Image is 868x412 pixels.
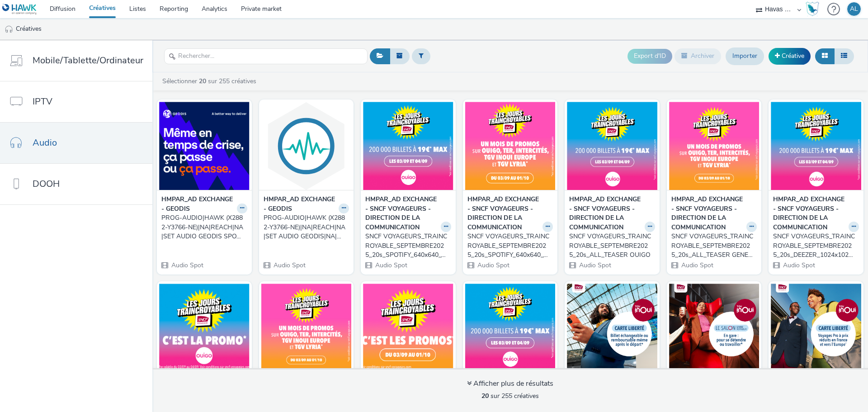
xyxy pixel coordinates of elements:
[569,195,642,232] strong: HMPAR_AD EXCHANGE - SNCF VOYAGEURS - DIRECTION DE LA COMMUNICATION
[771,102,861,190] img: SNCF VOYAGEURS_TRAINCROYABLE_SEPTEMBRE2025_20s_DEEZER_1024x1024_TEASER OUIGO visual
[264,213,346,241] div: PROG-AUDIO|HAWK (X2882-Y3766-NE)|NA|REACH|NA|SET AUDIO GEODIS|NA|AUDIO|1X1|NA|CPM (IMPRESSIONS)|F...
[161,77,260,85] a: Sélectionner sur 255 créatives
[481,392,489,400] strong: 20
[363,102,453,190] img: SNCF VOYAGEURS_TRAINCROYABLE_SEPTEMBRE2025_20s_SPOTIFY_640x640_TEASER OUIGO visual
[33,95,52,108] span: IPTV
[771,284,861,372] img: TGVINOUI_TEMPSFORTPRO_SEPTEMBRE2025_30s_SPOTIFY_640x1640_CARTE LIB BILLET visual
[567,284,657,372] img: TGVINOUI_TEMPSFORTPRO_SEPTEMBRE2025_30s_SPOTIFY_640x1640_CARTE LIB FLEXIBILITE visual
[567,102,657,190] img: SNCF VOYAGEURS_TRAINCROYABLE_SEPTEMBRE2025_20s_ALL_TEASER OUIGO visual
[465,102,556,190] img: SNCF VOYAGEURS_TRAINCROYABLE_SEPTEMBRE2025_20s_SPOTIFY_640x640_TEASER GENERIQUE visual
[726,47,764,65] a: Importer
[365,232,451,260] a: SNCF VOYAGEURS_TRAINCROYABLE_SEPTEMBRE2025_20s_SPOTIFY_640x640_TEASER OUIGO
[627,49,672,63] button: Export d'ID
[365,232,448,260] div: SNCF VOYAGEURS_TRAINCROYABLE_SEPTEMBRE2025_20s_SPOTIFY_640x640_TEASER OUIGO
[815,48,835,64] button: Grille
[33,177,60,190] span: DOOH
[481,392,539,400] span: sur 255 créatives
[164,48,368,64] input: Rechercher...
[161,213,244,241] div: PROG-AUDIO|HAWK (X2882-Y3766-NE)|NA|REACH|NA|SET AUDIO GEODIS SPOTIFY|NA|AUDIO|1X1|NA|CPM (IMPRES...
[363,284,453,372] img: SNCF VOYAGEURS_TRAINCROYABLE_SEPTEMBRE2025_20s_DEEZER_300x250_TEASER GENERIQUE visual
[159,284,250,372] img: SNCF VOYAGEURS_TRAINCROYABLE_SEPTEMBRE2025_20s_DEEZER_300x250_TEASER OUIGO visual
[850,2,858,16] div: AL
[675,48,721,64] button: Archiver
[33,136,57,149] span: Audio
[161,195,235,213] strong: HMPAR_AD EXCHANGE - GEODIS
[806,2,819,16] img: Hawk Academy
[170,261,203,270] span: Audio Spot
[261,102,352,190] img: PROG-AUDIO|HAWK (X2882-Y3766-NE)|NA|REACH|NA|SET AUDIO GEODIS|NA|AUDIO|1X1|NA|CPM (IMPRESSIONS)|F...
[273,261,306,270] span: Audio Spot
[680,261,713,270] span: Audio Spot
[476,261,509,270] span: Audio Spot
[669,284,759,372] img: TGVINOUI_TEMPSFORTPRO_SEPTEMBRE2025_30s_SPOTIFY_640x640_SALON GRAND VOYAGEURS visual
[769,48,811,64] a: Créative
[2,4,37,15] img: undefined Logo
[159,102,250,190] img: PROG-AUDIO|HAWK (X2882-Y3766-NE)|NA|REACH|NA|SET AUDIO GEODIS SPOTIFY|NA|AUDIO|1X1|NA|CPM (IMPRES...
[365,195,439,232] strong: HMPAR_AD EXCHANGE - SNCF VOYAGEURS - DIRECTION DE LA COMMUNICATION
[782,261,815,270] span: Audio Spot
[5,25,14,34] img: audio
[773,195,846,232] strong: HMPAR_AD EXCHANGE - SNCF VOYAGEURS - DIRECTION DE LA COMMUNICATION
[199,77,206,85] strong: 20
[264,195,337,213] strong: HMPAR_AD EXCHANGE - GEODIS
[467,379,553,389] div: Afficher plus de résultats
[264,213,349,241] a: PROG-AUDIO|HAWK (X2882-Y3766-NE)|NA|REACH|NA|SET AUDIO GEODIS|NA|AUDIO|1X1|NA|CPM (IMPRESSIONS)|F...
[569,232,651,260] div: SNCF VOYAGEURS_TRAINCROYABLE_SEPTEMBRE2025_20s_ALL_TEASER OUIGO
[261,284,352,372] img: SNCF VOYAGEURS_TRAINCROYABLE_SEPTEMBRE2025_20s_DEEZER_1024x1024_TEASER GENERIQUE visual
[467,232,553,260] a: SNCF VOYAGEURS_TRAINCROYABLE_SEPTEMBRE2025_20s_SPOTIFY_640x640_TEASER GENERIQUE
[773,232,855,260] div: SNCF VOYAGEURS_TRAINCROYABLE_SEPTEMBRE2025_20s_DEEZER_1024x1024_TEASER OUIGO
[671,195,745,232] strong: HMPAR_AD EXCHANGE - SNCF VOYAGEURS - DIRECTION DE LA COMMUNICATION
[467,195,541,232] strong: HMPAR_AD EXCHANGE - SNCF VOYAGEURS - DIRECTION DE LA COMMUNICATION
[671,232,754,260] div: SNCF VOYAGEURS_TRAINCROYABLE_SEPTEMBRE2025_20s_ALL_TEASER GENERIQUE
[161,213,247,241] a: PROG-AUDIO|HAWK (X2882-Y3766-NE)|NA|REACH|NA|SET AUDIO GEODIS SPOTIFY|NA|AUDIO|1X1|NA|CPM (IMPRES...
[834,48,854,64] button: Liste
[671,232,757,260] a: SNCF VOYAGEURS_TRAINCROYABLE_SEPTEMBRE2025_20s_ALL_TEASER GENERIQUE
[773,232,859,260] a: SNCF VOYAGEURS_TRAINCROYABLE_SEPTEMBRE2025_20s_DEEZER_1024x1024_TEASER OUIGO
[467,232,550,260] div: SNCF VOYAGEURS_TRAINCROYABLE_SEPTEMBRE2025_20s_SPOTIFY_640x640_TEASER GENERIQUE
[33,54,143,67] span: Mobile/Tablette/Ordinateur
[374,261,407,270] span: Audio Spot
[669,102,759,190] img: SNCF VOYAGEURS_TRAINCROYABLE_SEPTEMBRE2025_20s_ALL_TEASER GENERIQUE visual
[806,2,823,16] a: Hawk Academy
[569,232,655,260] a: SNCF VOYAGEURS_TRAINCROYABLE_SEPTEMBRE2025_20s_ALL_TEASER OUIGO
[578,261,611,270] span: Audio Spot
[465,284,556,372] img: SNCF VOYAGEURS_TRAINCROYABLE_SEPTEMBRE2025_30s_SPOTIFY_640x640_TEASER OUIGO visual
